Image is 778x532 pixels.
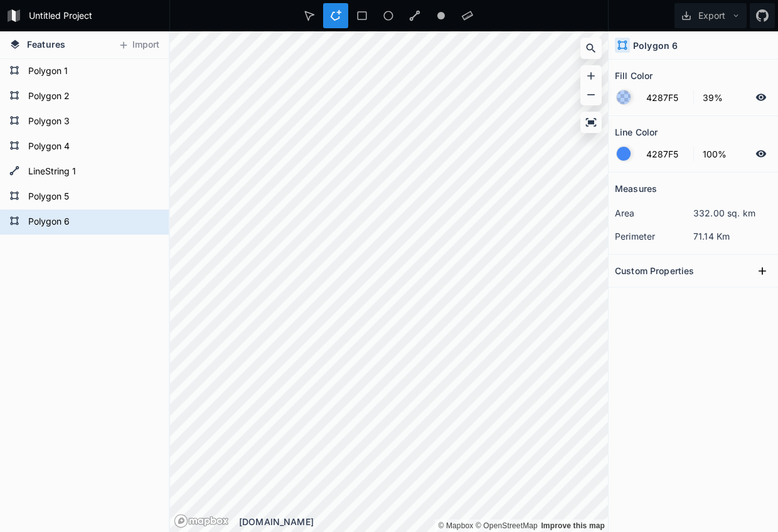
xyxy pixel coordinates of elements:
[112,35,166,55] button: Import
[615,230,693,243] dt: perimeter
[239,515,608,528] div: [DOMAIN_NAME]
[633,39,678,52] h4: Polygon 6
[541,521,605,530] a: Map feedback
[674,3,747,28] button: Export
[27,38,65,51] span: Features
[476,521,538,530] a: OpenStreetMap
[693,206,772,220] dd: 332.00 sq. km
[615,206,693,220] dt: area
[174,514,229,528] a: Mapbox logo
[438,521,473,530] a: Mapbox
[615,66,653,85] h2: Fill Color
[615,179,657,198] h2: Measures
[693,230,772,243] dd: 71.14 Km
[615,261,694,280] h2: Custom Properties
[615,122,658,142] h2: Line Color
